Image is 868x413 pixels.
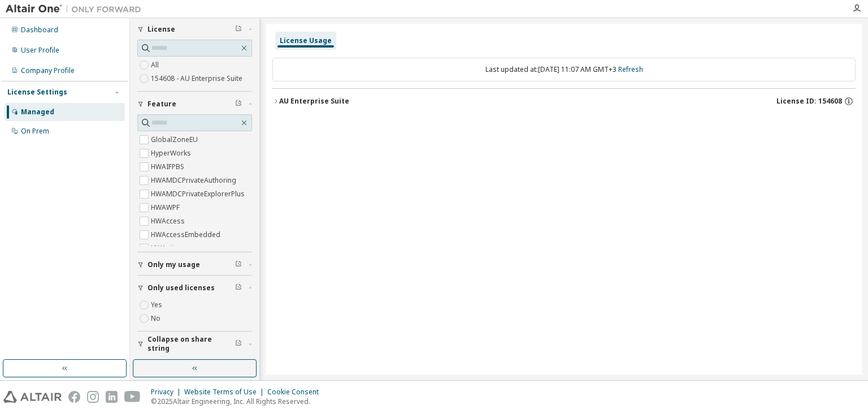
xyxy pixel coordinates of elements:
[137,17,252,42] button: License
[68,391,80,403] img: facebook.svg
[137,332,252,356] button: Collapse on share string
[272,89,856,114] button: AU Enterprise SuiteLicense ID: 154608
[235,100,242,109] span: Clear filter
[235,25,242,34] span: Clear filter
[6,3,147,15] img: Altair One
[235,260,242,269] span: Clear filter
[106,391,118,403] img: linkedin.svg
[7,88,67,97] div: License Settings
[151,187,247,201] label: HWAMDCPrivateExplorerPlus
[151,388,184,397] div: Privacy
[151,160,186,174] label: HWAIFPBS
[151,242,189,255] label: HWActivate
[235,339,242,349] span: Clear filter
[87,391,99,403] img: instagram.svg
[151,312,163,325] label: No
[147,25,175,34] span: License
[21,107,54,117] div: Managed
[151,201,182,214] label: HWAWPF
[3,391,62,403] img: altair_logo.svg
[151,214,187,228] label: HWAccess
[147,100,176,109] span: Feature
[272,58,856,81] div: Last updated at: [DATE] 11:07 AM GMT+3
[151,228,223,242] label: HWAccessEmbedded
[184,388,267,397] div: Website Terms of Use
[618,64,643,74] a: Refresh
[151,133,200,147] label: GlobalZoneEU
[280,36,332,45] div: License Usage
[147,335,235,353] span: Collapse on share string
[151,298,164,312] label: Yes
[151,147,193,160] label: HyperWorks
[137,252,252,277] button: Only my usage
[137,92,252,117] button: Feature
[21,46,59,55] div: User Profile
[279,97,349,106] div: AU Enterprise Suite
[151,58,161,72] label: All
[137,276,252,300] button: Only used licenses
[124,391,141,403] img: youtube.svg
[147,283,215,292] span: Only used licenses
[151,174,238,187] label: HWAMDCPrivateAuthoring
[267,388,325,397] div: Cookie Consent
[235,283,242,292] span: Clear filter
[776,97,842,106] span: License ID: 154608
[21,25,58,35] div: Dashboard
[151,72,245,85] label: 154608 - AU Enterprise Suite
[21,66,75,75] div: Company Profile
[147,260,200,269] span: Only my usage
[21,127,49,136] div: On Prem
[151,397,325,406] p: © 2025 Altair Engineering, Inc. All Rights Reserved.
